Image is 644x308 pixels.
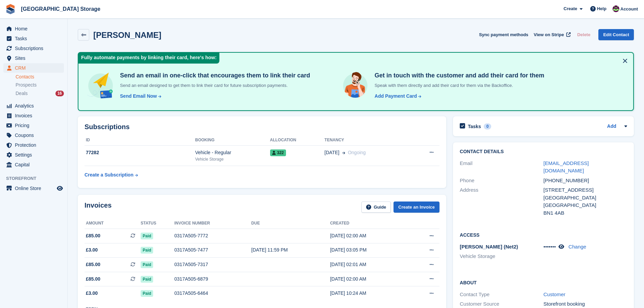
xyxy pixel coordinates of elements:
div: Vehicle - Regular [195,149,270,156]
a: menu [3,121,64,130]
a: menu [3,150,64,160]
span: CRM [15,63,55,73]
a: Guide [361,202,391,213]
span: Analytics [15,101,55,111]
span: Paid [141,247,153,254]
a: [EMAIL_ADDRESS][DOMAIN_NAME] [544,160,589,174]
button: Sync payment methods [479,29,528,40]
div: [DATE] 02:01 AM [330,261,409,268]
th: Allocation [270,135,325,146]
div: Send Email Now [120,93,157,100]
a: Edit Contact [598,29,634,40]
div: Phone [460,177,543,185]
a: menu [3,160,64,169]
div: [DATE] 02:00 AM [330,232,409,239]
p: Send an email designed to get them to link their card for future subscription payments. [117,82,310,89]
a: menu [3,111,64,120]
span: 322 [270,149,286,156]
div: 16 [55,91,64,96]
li: Vehicle Storage [460,253,543,260]
span: Paid [141,233,153,239]
span: Coupons [15,131,55,140]
th: Invoice number [174,218,252,229]
a: Create a Subscription [85,169,138,181]
a: Preview store [56,184,64,192]
div: [STREET_ADDRESS] [544,186,627,194]
h2: Contact Details [460,149,627,155]
h2: About [460,279,627,286]
button: Delete [574,29,593,40]
span: Create [564,5,577,12]
th: Tenancy [325,135,410,146]
span: £85.00 [86,261,100,268]
span: Ongoing [348,150,366,155]
span: Home [15,24,55,33]
span: Subscriptions [15,44,55,53]
span: ••••••• [544,244,556,250]
span: £85.00 [86,232,100,239]
div: 0317A505-6464 [174,290,252,297]
div: 77282 [85,149,195,156]
div: 0317A505-7772 [174,232,252,239]
span: View on Stripe [534,31,564,38]
a: menu [3,140,64,150]
div: [PHONE_NUMBER] [544,177,627,185]
th: Status [141,218,174,229]
span: Protection [15,140,55,150]
a: Change [569,244,587,250]
h4: Get in touch with the customer and add their card for them [372,72,544,79]
div: 0 [484,123,492,129]
div: Address [460,186,543,217]
span: Pricing [15,121,55,130]
span: Storefront [6,175,67,182]
h2: Subscriptions [85,123,439,131]
h2: Tasks [468,123,481,129]
a: Deals 16 [16,90,64,97]
div: 0317A505-7477 [174,246,252,254]
span: Prospects [16,82,37,88]
div: Contact Type [460,291,543,299]
div: Customer Source [460,300,543,308]
div: Fully automate payments by linking their card, here's how: [78,53,219,64]
div: [DATE] 03:05 PM [330,246,409,254]
th: Due [251,218,330,229]
span: Help [597,5,606,12]
th: Created [330,218,409,229]
h4: Send an email in one-click that encourages them to link their card [117,72,310,79]
a: menu [3,63,64,73]
span: Tasks [15,34,55,43]
a: Contacts [16,74,64,80]
div: [DATE] 11:59 PM [251,246,330,254]
span: [PERSON_NAME] (Net2) [460,244,518,250]
a: Customer [544,291,566,297]
div: BN1 4AB [544,209,627,217]
img: send-email-b5881ef4c8f827a638e46e229e590028c7e36e3a6c99d2365469aff88783de13.svg [87,72,115,100]
img: Gordy Scott [613,5,619,12]
div: [DATE] 02:00 AM [330,276,409,283]
div: 0317A505-7317 [174,261,252,268]
span: Paid [141,261,153,268]
div: [GEOGRAPHIC_DATA] [544,194,627,202]
span: Paid [141,276,153,283]
span: Deals [16,90,28,97]
img: stora-icon-8386f47178a22dfd0bd8f6a31ec36ba5ce8667c1dd55bd0f319d3a0aa187defe.svg [5,4,16,14]
a: menu [3,184,64,193]
div: [DATE] 10:24 AM [330,290,409,297]
span: £3.00 [86,290,98,297]
a: Prospects [16,81,64,89]
div: 0317A505-6879 [174,276,252,283]
a: [GEOGRAPHIC_DATA] Storage [18,3,103,15]
a: menu [3,53,64,63]
div: Create a Subscription [85,171,134,179]
a: menu [3,131,64,140]
div: Storefront booking [544,300,627,308]
div: [GEOGRAPHIC_DATA] [544,202,627,209]
div: Email [460,160,543,175]
span: Capital [15,160,55,169]
a: menu [3,34,64,43]
span: Paid [141,290,153,297]
h2: [PERSON_NAME] [93,30,161,40]
div: Add Payment Card [375,93,417,100]
a: menu [3,24,64,33]
span: Sites [15,53,55,63]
